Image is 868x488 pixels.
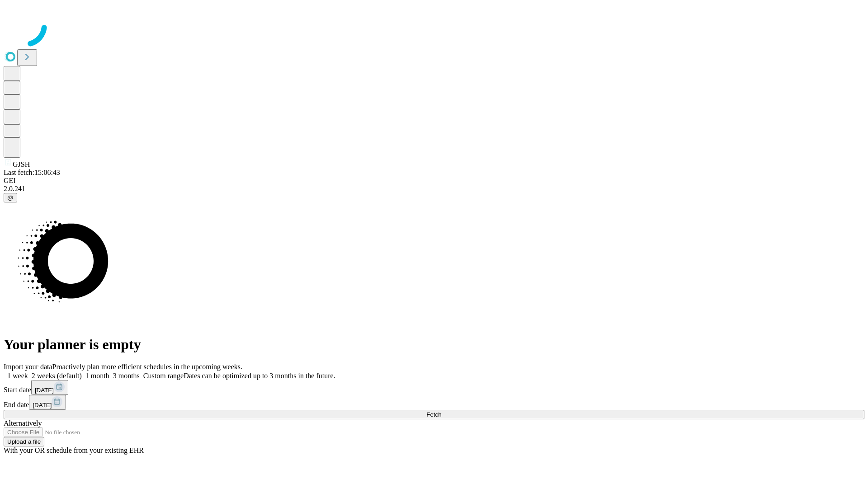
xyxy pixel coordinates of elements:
[4,395,864,410] div: End date
[4,437,44,446] button: Upload a file
[4,177,864,185] div: GEI
[4,185,864,193] div: 2.0.241
[113,372,140,380] span: 3 months
[7,194,14,201] span: @
[4,410,864,419] button: Fetch
[4,446,144,454] span: With your OR schedule from your existing EHR
[4,419,42,427] span: Alternatively
[4,380,864,395] div: Start date
[29,395,66,410] button: [DATE]
[85,372,109,380] span: 1 month
[52,363,242,371] span: Proactively plan more efficient schedules in the upcoming weeks.
[31,380,68,395] button: [DATE]
[7,372,28,380] span: 1 week
[4,193,17,202] button: @
[426,411,441,418] span: Fetch
[4,169,60,176] span: Last fetch: 15:06:43
[4,336,864,353] h1: Your planner is empty
[4,363,52,371] span: Import your data
[35,387,54,394] span: [DATE]
[143,372,184,380] span: Custom range
[32,372,82,380] span: 2 weeks (default)
[184,372,335,380] span: Dates can be optimized up to 3 months in the future.
[33,402,52,408] span: [DATE]
[13,160,30,168] span: GJSH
